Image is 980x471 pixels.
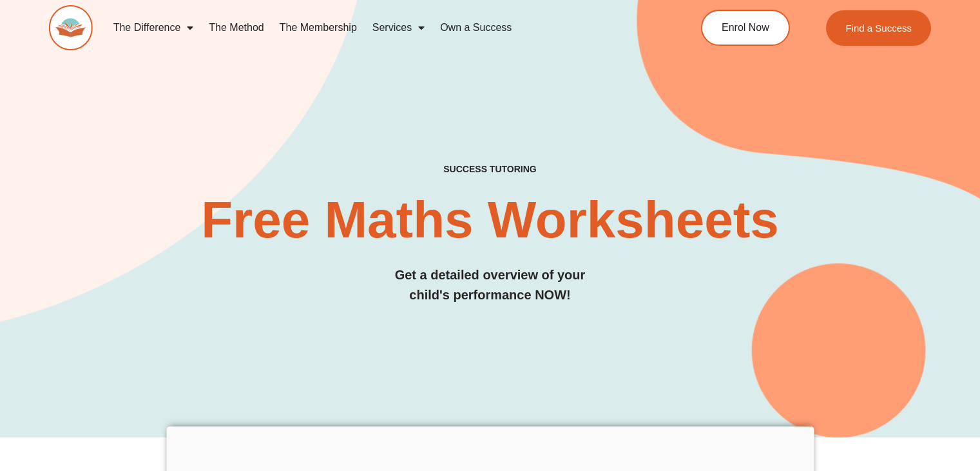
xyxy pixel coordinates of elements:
span: Enrol Now [722,23,769,33]
span: Find a Success [845,23,912,33]
nav: Menu [106,13,651,43]
a: The Method [201,13,271,43]
a: Own a Success [432,13,519,43]
a: The Membership [272,13,365,43]
h2: Free Maths Worksheets​ [49,194,931,246]
a: The Difference [106,13,202,43]
h3: Get a detailed overview of your child's performance NOW! [49,265,931,305]
a: Enrol Now [701,10,790,46]
h4: SUCCESS TUTORING​ [49,164,931,175]
a: Services [365,13,432,43]
a: Find a Success [826,10,931,46]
